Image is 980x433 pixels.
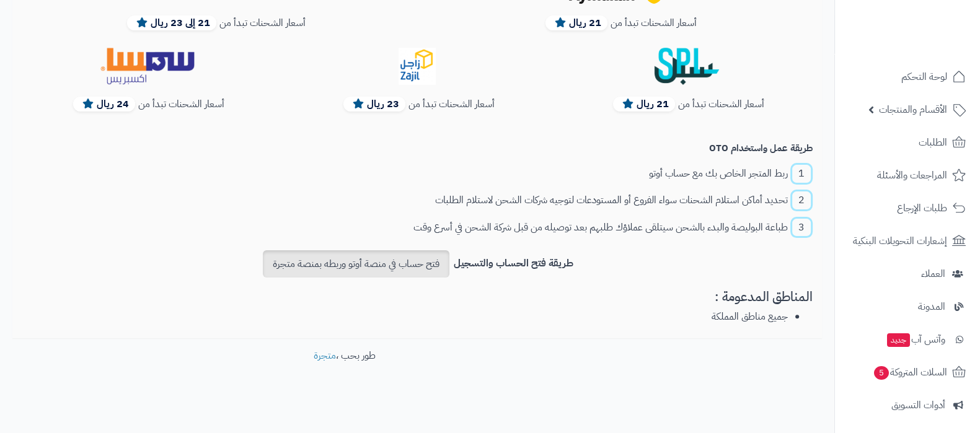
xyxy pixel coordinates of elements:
span: لوحة التحكم [901,68,947,85]
b: طريقة عمل واستخدام OTO [709,141,813,155]
span: الأقسام والمنتجات [879,101,947,118]
span: العملاء [921,265,945,282]
a: المراجعات والأسئلة [842,160,973,190]
a: الطلبات [842,128,973,157]
span: أسعار الشحنات تبدأ من [611,15,697,30]
a: السلات المتروكة5 [842,357,973,387]
span: 2 [790,190,813,211]
span: طلبات الإرجاع [897,199,947,217]
img: zajil [399,48,436,85]
a: طلبات الإرجاع [842,193,973,223]
span: المدونة [918,298,945,315]
span: السلات المتروكة [873,364,947,381]
h3: المناطق المدعومة : [22,290,813,304]
img: logo-2.png [896,30,968,56]
span: 21 ريال [613,97,675,112]
span: 21 إلى 23 ريال [127,15,216,30]
span: تحديد أماكن استلام الشحنات سواء الفروع أو المستودعات لتوجيه شركات الشحن لاستلام الطلبات [435,193,788,208]
span: 23 ريال [343,97,405,112]
span: أسعار الشحنات تبدأ من [678,97,764,112]
a: لوحة التحكم [842,62,973,92]
a: وآتس آبجديد [842,325,973,354]
span: 21 ريال [545,15,607,30]
span: إشعارات التحويلات البنكية [853,232,947,250]
span: 5 [874,366,889,380]
b: طريقة فتح الحساب والتسجيل [454,256,573,271]
span: جديد [887,333,910,347]
span: 3 [790,217,813,238]
a: فتح حساب في منصة أوتو وربطه بمنصة متجرة [263,250,449,278]
span: المراجعات والأسئلة [877,167,947,184]
a: العملاء [842,259,973,289]
span: أدوات التسويق [891,396,945,414]
li: جميع مناطق المملكة [22,310,788,324]
span: 1 [790,163,813,185]
span: أسعار الشحنات تبدأ من [219,15,306,30]
a: متجرة [314,348,336,363]
span: أسعار الشحنات تبدأ من [138,97,224,112]
span: أسعار الشحنات تبدأ من [408,97,495,112]
a: أدوات التسويق [842,390,973,420]
a: المدونة [842,292,973,321]
img: spl [654,48,720,85]
a: إشعارات التحويلات البنكية [842,226,973,256]
img: SMSA [100,48,195,85]
span: طباعة البوليصة والبدء بالشحن سيتلقى عملاؤك طلبهم بعد توصيله من قبل شركة الشحن في أسرع وقت [413,220,788,235]
span: 24 ريال [73,97,135,112]
span: الطلبات [919,134,947,151]
span: ربط المتجر الخاص بك مع حساب أوتو [649,166,788,181]
span: وآتس آب [886,331,945,348]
